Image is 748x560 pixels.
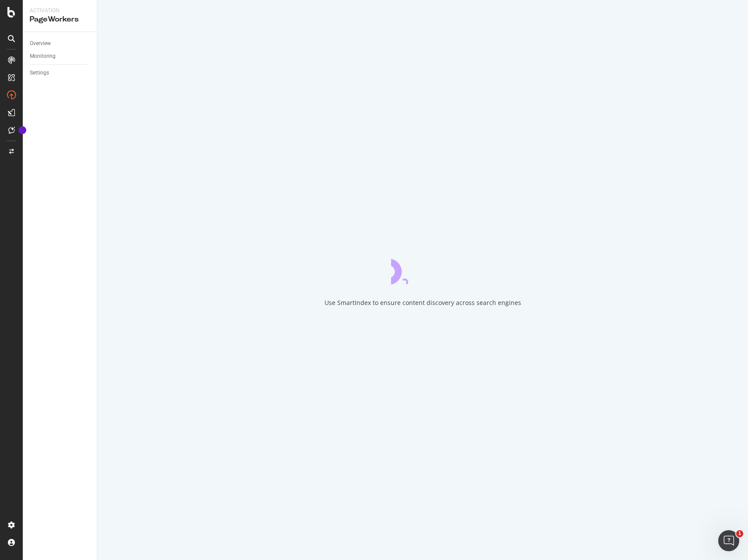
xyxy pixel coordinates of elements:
[30,68,49,78] div: Settings
[30,39,51,48] div: Overview
[30,7,90,14] div: Activation
[325,298,521,307] div: Use SmartIndex to ensure content discovery across search engines
[391,253,454,284] div: animation
[30,39,91,48] a: Overview
[30,14,90,25] div: PageWorkers
[30,68,91,78] a: Settings
[30,52,91,61] a: Monitoring
[736,530,743,537] span: 1
[18,126,26,134] div: Tooltip anchor
[30,52,56,61] div: Monitoring
[718,530,739,551] iframe: Intercom live chat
